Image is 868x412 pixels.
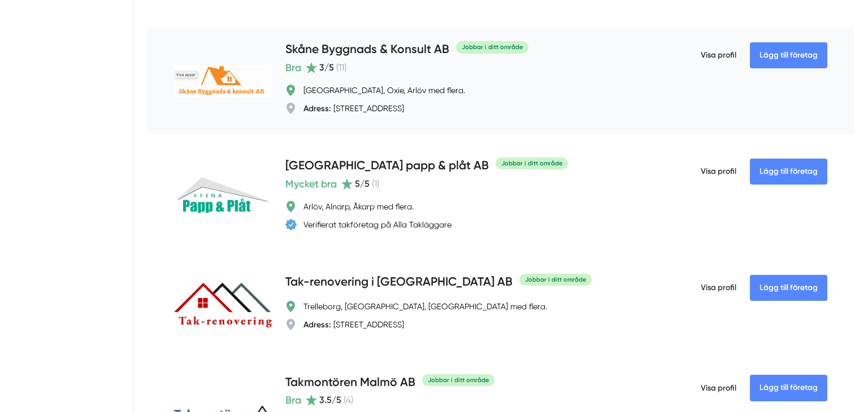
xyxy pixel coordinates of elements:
[303,103,404,114] div: [STREET_ADDRESS]
[344,395,353,405] span: ( 4 )
[303,85,465,96] div: [GEOGRAPHIC_DATA], Oxie, Arlöv med flera.
[372,178,379,189] span: ( 1 )
[701,157,736,186] span: Visa profil
[750,375,827,401] : Lägg till företag
[285,176,337,192] span: Mycket bra
[701,273,736,303] span: Visa profil
[701,41,736,70] span: Visa profil
[285,374,415,392] h4: Takmontören Malmö AB
[456,41,528,53] div: Jobbar i ditt område
[319,62,334,73] span: 3 /5
[303,319,331,330] strong: Adress:
[750,42,827,68] : Lägg till företag
[303,103,331,113] strong: Adress:
[303,219,452,230] div: Verifierat takföretag på Alla Takläggare
[285,41,449,59] h4: Skåne Byggnads & Konsult AB
[285,273,513,292] h4: Tak-renovering i [GEOGRAPHIC_DATA] AB
[174,283,272,327] img: Tak-renovering i Skåne AB
[496,157,568,169] div: Jobbar i ditt område
[422,374,494,386] div: Jobbar i ditt område
[303,201,414,212] div: Arlöv, Alnarp, Åkarp med flera.
[174,65,272,97] img: Skåne Byggnads & Konsult AB
[336,62,346,73] span: ( 11 )
[303,301,547,312] div: Trelleborg, [GEOGRAPHIC_DATA], [GEOGRAPHIC_DATA] med flera.
[174,176,272,218] img: Malmö Arena papp & plåt AB
[519,274,592,286] div: Jobbar i ditt område
[285,157,489,176] h4: [GEOGRAPHIC_DATA] papp & plåt AB
[355,178,370,189] span: 5 /5
[701,374,736,403] span: Visa profil
[750,159,827,185] : Lägg till företag
[319,395,341,405] span: 3.5 /5
[285,392,301,408] span: Bra
[303,319,404,330] div: [STREET_ADDRESS]
[750,275,827,301] : Lägg till företag
[285,60,301,76] span: Bra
